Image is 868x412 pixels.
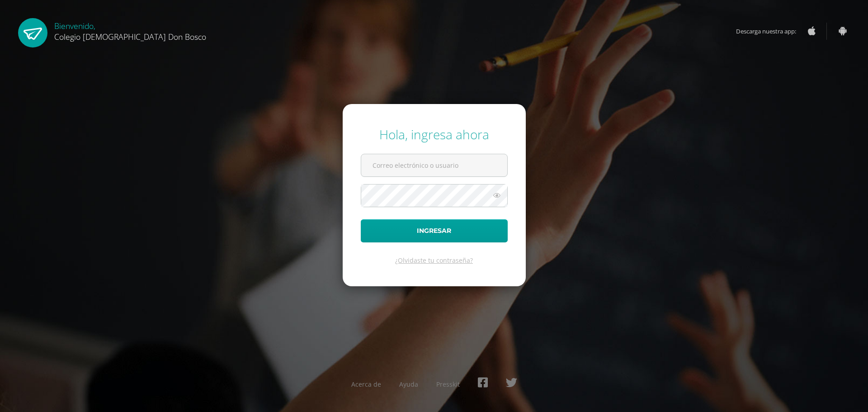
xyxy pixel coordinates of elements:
a: ¿Olvidaste tu contraseña? [395,256,473,265]
span: Colegio [DEMOGRAPHIC_DATA] Don Bosco [54,31,206,42]
div: Bienvenido, [54,18,206,42]
div: Hola, ingresa ahora [361,126,508,143]
a: Acerca de [351,380,381,388]
a: Ayuda [399,380,418,388]
button: Ingresar [361,219,508,242]
a: Presskit [436,380,460,388]
input: Correo electrónico o usuario [361,154,507,176]
span: Descarga nuestra app: [736,23,805,40]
